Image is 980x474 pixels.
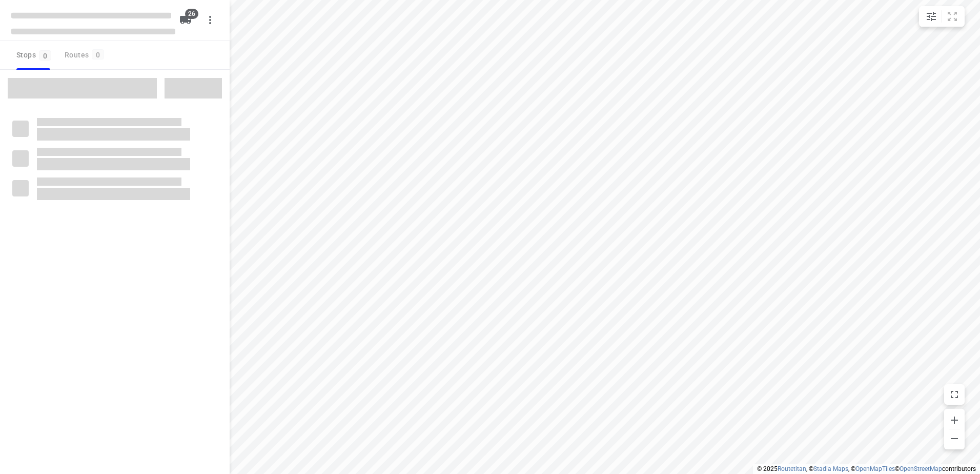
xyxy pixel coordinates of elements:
[919,6,965,27] div: small contained button group
[757,465,976,472] li: © 2025 , © , © © contributors
[778,465,806,472] a: Routetitan
[855,465,895,472] a: OpenMapTiles
[900,465,942,472] a: OpenStreetMap
[813,465,848,472] a: Stadia Maps
[921,6,942,27] button: Map settings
